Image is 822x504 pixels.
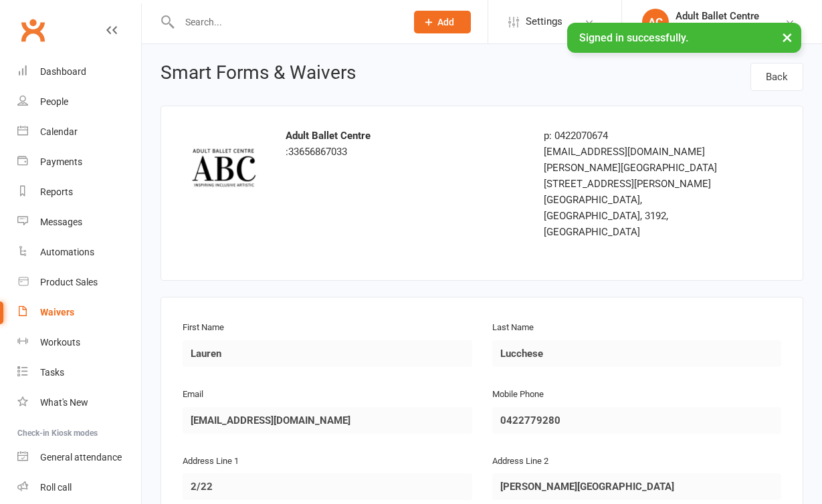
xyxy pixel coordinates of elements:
[750,63,803,91] a: Back
[17,388,141,418] a: What's New
[17,358,141,388] a: Tasks
[775,23,799,51] button: ×
[414,11,471,33] button: Add
[40,277,98,287] div: Product Sales
[544,192,730,240] div: [GEOGRAPHIC_DATA], [GEOGRAPHIC_DATA], 3192, [GEOGRAPHIC_DATA]
[17,117,141,147] a: Calendar
[175,13,397,31] input: Search...
[40,66,86,77] div: Dashboard
[676,22,759,34] div: Adult Ballet Centre
[544,176,730,192] div: [STREET_ADDRESS][PERSON_NAME]
[17,147,141,177] a: Payments
[17,267,141,297] a: Product Sales
[183,321,224,335] label: First Name
[40,307,74,318] div: Waivers
[183,455,239,469] label: Address Line 1
[40,367,64,378] div: Tasks
[17,57,141,87] a: Dashboard
[40,482,72,493] div: Roll call
[17,87,141,117] a: People
[16,13,49,47] a: Clubworx
[40,217,82,227] div: Messages
[17,207,141,237] a: Messages
[40,337,80,348] div: Workouts
[17,297,141,328] a: Waivers
[40,186,73,197] div: Reports
[183,388,203,402] label: Email
[492,455,548,469] label: Address Line 2
[40,156,82,167] div: Payments
[40,452,122,463] div: General attendance
[286,130,371,142] strong: Adult Ballet Centre
[17,328,141,358] a: Workouts
[544,128,730,144] div: p: 0422070674
[579,31,688,44] span: Signed in successfully.
[676,10,759,22] div: Adult Ballet Centre
[183,128,266,211] img: 5d0e8b35-0b7d-4e43-90de-a0f7e043dd44.jpg
[642,9,669,35] div: AC
[40,96,68,107] div: People
[17,443,141,473] a: General attendance kiosk mode
[17,177,141,207] a: Reports
[40,397,88,408] div: What's New
[492,321,534,335] label: Last Name
[17,237,141,267] a: Automations
[40,126,78,137] div: Calendar
[286,128,523,160] div: :33656867033
[526,7,562,37] span: Settings
[17,473,141,503] a: Roll call
[437,17,454,27] span: Add
[161,63,356,87] h1: Smart Forms & Waivers
[492,388,544,402] label: Mobile Phone
[544,144,730,160] div: [EMAIL_ADDRESS][DOMAIN_NAME]
[40,247,94,257] div: Automations
[544,160,730,176] div: [PERSON_NAME][GEOGRAPHIC_DATA]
